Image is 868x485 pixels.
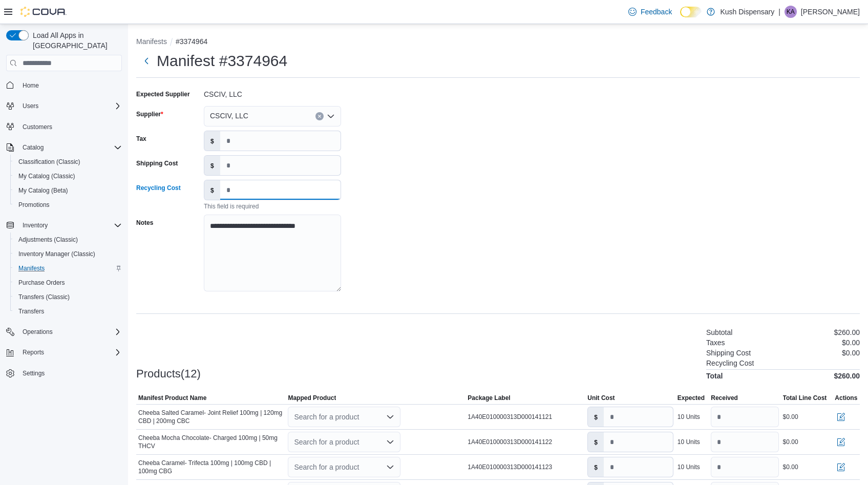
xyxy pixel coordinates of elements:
[835,394,857,402] span: Actions
[10,183,126,198] button: My Catalog (Beta)
[18,100,43,112] button: Users
[386,438,394,446] button: Open list of options
[18,201,50,209] span: Promotions
[787,6,795,18] span: KA
[18,100,122,112] span: Users
[588,407,604,427] label: $
[204,131,220,151] label: $
[138,459,284,475] span: Cheeba Caramel- Trifecta 100mg | 100mg CBD | 100mg CBG
[315,112,324,120] button: Clear input
[18,186,68,195] span: My Catalog (Beta)
[18,79,43,92] a: Home
[14,291,74,303] a: Transfers (Classic)
[18,307,44,315] span: Transfers
[2,140,126,155] button: Catalog
[18,141,122,154] span: Catalog
[18,264,45,272] span: Manifests
[14,262,49,275] a: Manifests
[136,135,146,143] label: Tax
[588,457,604,477] label: $
[468,394,510,402] span: Package Label
[10,247,126,261] button: Inventory Manager (Classic)
[18,78,122,91] span: Home
[18,158,80,166] span: Classification (Classic)
[2,77,126,92] button: Home
[801,6,860,18] p: [PERSON_NAME]
[18,367,122,379] span: Settings
[641,7,672,17] span: Feedback
[14,262,122,275] span: Manifests
[386,413,394,421] button: Open list of options
[136,110,163,118] label: Supplier
[23,369,45,377] span: Settings
[18,219,122,231] span: Inventory
[706,349,751,357] h6: Shipping Cost
[678,413,700,421] div: 10 Units
[136,90,190,98] label: Expected Supplier
[14,156,122,168] span: Classification (Classic)
[18,141,48,154] button: Catalog
[327,112,335,120] button: Open list of options
[23,328,53,336] span: Operations
[10,276,126,290] button: Purchase Orders
[204,156,220,175] label: $
[14,170,79,182] a: My Catalog (Classic)
[204,86,341,98] div: CSCIV, LLC
[136,36,860,49] nav: An example of EuiBreadcrumbs
[18,346,122,359] span: Reports
[18,367,49,379] a: Settings
[18,120,122,133] span: Customers
[10,198,126,212] button: Promotions
[20,7,67,17] img: Cova
[2,325,126,339] button: Operations
[23,348,44,356] span: Reports
[587,394,615,402] span: Unit Cost
[680,7,702,17] input: Dark Mode
[29,30,122,51] span: Load All Apps in [GEOGRAPHIC_DATA]
[14,248,99,260] a: Inventory Manager (Classic)
[138,434,284,450] span: Cheeba Mocha Chocolate- Charged 100mg | 50mg THCV
[778,6,780,18] p: |
[14,277,122,289] span: Purchase Orders
[18,346,48,359] button: Reports
[2,99,126,113] button: Users
[468,438,552,446] span: 1A40E010000313D000141122
[14,184,72,197] a: My Catalog (Beta)
[783,413,798,421] div: $0.00
[706,372,723,380] h4: Total
[783,463,798,471] div: $0.00
[18,326,122,338] span: Operations
[18,326,57,338] button: Operations
[14,184,122,197] span: My Catalog (Beta)
[706,359,754,367] h6: Recycling Cost
[2,366,126,381] button: Settings
[23,143,44,152] span: Catalog
[23,102,38,110] span: Users
[10,155,126,169] button: Classification (Classic)
[210,110,248,122] span: CSCIV, LLC
[138,394,206,402] span: Manifest Product Name
[18,250,95,258] span: Inventory Manager (Classic)
[10,304,126,319] button: Transfers
[386,463,394,471] button: Open list of options
[624,2,676,22] a: Feedback
[706,339,725,347] h6: Taxes
[288,394,336,402] span: Mapped Product
[2,218,126,233] button: Inventory
[10,233,126,247] button: Adjustments (Classic)
[14,291,122,303] span: Transfers (Classic)
[468,463,552,471] span: 1A40E010000313D000141123
[136,184,181,192] label: Recycling Cost
[14,156,84,168] a: Classification (Classic)
[842,349,860,357] p: $0.00
[18,236,78,244] span: Adjustments (Classic)
[136,219,153,227] label: Notes
[468,413,552,421] span: 1A40E010000313D000141121
[204,180,220,200] label: $
[138,409,284,425] span: Cheeba Salted Caramel- Joint Relief 100mg | 120mg CBD | 200mg CBC
[10,290,126,304] button: Transfers (Classic)
[588,432,604,452] label: $
[720,6,774,18] p: Kush Dispensary
[14,305,48,318] a: Transfers
[6,73,122,407] nav: Complex example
